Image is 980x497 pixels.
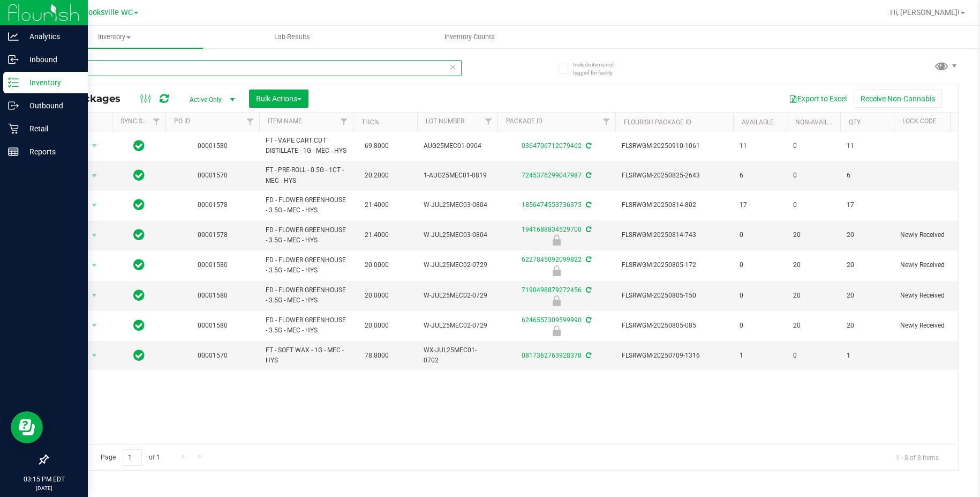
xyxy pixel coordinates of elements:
[622,291,727,301] span: FLSRWGM-20250805-150
[793,260,834,270] span: 20
[740,170,780,181] span: 6
[584,256,591,263] span: Sync from Compliance System
[266,195,346,216] span: FD - FLOWER GREENHOUSE - 3.5G - MEC - HYS
[522,352,582,359] a: 0817362763928378
[26,26,203,48] a: Inventory
[584,286,591,294] span: Sync from Compliance System
[88,228,101,243] span: select
[11,411,43,443] iframe: Resource center
[449,60,457,74] span: Clear
[120,117,162,125] a: Sync Status
[887,449,947,465] span: 1 - 8 of 8 items
[88,288,101,303] span: select
[622,260,727,270] span: FLSRWGM-20250805-172
[92,449,169,466] span: Page of 1
[88,258,101,273] span: select
[622,230,727,240] span: FLSRWGM-20250814-743
[133,227,145,242] span: In Sync
[56,93,131,105] span: All Packages
[584,316,591,324] span: Sync from Compliance System
[198,261,228,269] a: 00001580
[249,90,308,108] button: Bulk Actions
[242,113,259,131] a: Filter
[624,118,691,126] a: Flourish Package ID
[8,31,19,42] inline-svg: Analytics
[361,118,379,126] a: THC%
[424,321,491,331] span: W-JUL25MEC02-0729
[19,122,83,135] p: Retail
[19,30,83,43] p: Analytics
[266,165,346,186] span: FT - PRE-ROLL - 0.5G - 1CT - MEC - HYS
[8,123,19,134] inline-svg: Retail
[430,32,509,42] span: Inventory Counts
[268,117,302,125] a: Item Name
[496,325,617,336] div: Newly Received
[19,99,83,112] p: Outbound
[266,225,346,246] span: FD - FLOWER GREENHOUSE - 3.5G - MEC - HYS
[359,257,394,273] span: 20.0000
[847,200,887,210] span: 17
[900,230,968,240] span: Newly Received
[359,227,394,243] span: 21.4000
[622,351,727,361] span: FLSRWGM-20250709-1316
[793,230,834,240] span: 20
[496,265,617,276] div: Newly Received
[782,90,854,108] button: Export to Excel
[622,141,727,151] span: FLSRWGM-20250910-1061
[793,200,834,210] span: 0
[424,345,491,366] span: WX-JUL25MEC01-0702
[266,345,346,366] span: FT - SOFT WAX - 1G - MEC - HYS
[8,77,19,88] inline-svg: Inventory
[496,295,617,306] div: Newly Received
[522,142,582,150] a: 0364706712079462
[795,118,843,126] a: Non-Available
[88,348,101,363] span: select
[847,260,887,270] span: 20
[198,201,228,209] a: 00001578
[123,449,142,466] input: 1
[900,291,968,301] span: Newly Received
[198,322,228,329] a: 00001580
[133,318,145,333] span: In Sync
[622,200,727,210] span: FLSRWGM-20250814-802
[198,172,228,179] a: 00001570
[148,113,165,131] a: Filter
[622,321,727,331] span: FLSRWGM-20250805-085
[573,61,627,77] span: Include items not tagged for facility
[133,348,145,363] span: In Sync
[740,291,780,301] span: 0
[19,53,83,66] p: Inbound
[793,351,834,361] span: 0
[266,315,346,336] span: FD - FLOWER GREENHOUSE - 3.5G - MEC - HYS
[133,168,145,183] span: In Sync
[793,291,834,301] span: 20
[847,321,887,331] span: 20
[740,351,780,361] span: 1
[266,255,346,276] span: FD - FLOWER GREENHOUSE - 3.5G - MEC - HYS
[198,352,228,359] a: 00001570
[740,230,780,240] span: 0
[522,286,582,294] a: 7190498879272456
[424,200,491,210] span: W-JUL25MEC03-0804
[740,260,780,270] span: 0
[381,26,558,48] a: Inventory Counts
[522,201,582,209] a: 1856474553736375
[26,32,203,42] span: Inventory
[847,291,887,301] span: 20
[359,197,394,213] span: 21.4000
[19,76,83,89] p: Inventory
[81,8,133,17] span: Brooksville WC
[598,113,615,131] a: Filter
[854,90,942,108] button: Receive Non-Cannabis
[742,118,774,126] a: Available
[174,117,190,125] a: PO ID
[359,288,394,303] span: 20.0000
[133,257,145,272] span: In Sync
[584,201,591,209] span: Sync from Compliance System
[5,474,83,484] p: 03:15 PM EDT
[266,285,346,306] span: FD - FLOWER GREENHOUSE - 3.5G - MEC - HYS
[424,141,491,151] span: AUG25MEC01-0904
[19,145,83,158] p: Reports
[849,118,861,126] a: Qty
[198,231,228,239] a: 00001578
